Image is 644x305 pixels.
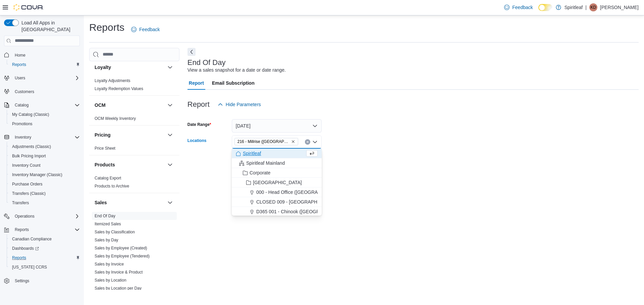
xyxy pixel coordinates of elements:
span: Sales by Classification [95,229,135,235]
a: Transfers (Classic) [9,189,48,198]
a: Feedback [128,23,162,36]
button: Products [166,161,174,169]
nav: Complex example [4,48,80,303]
button: Spiritleaf [232,149,322,158]
span: End Of Day [95,213,115,219]
span: Reports [15,227,29,232]
h3: Pricing [95,132,110,138]
span: Adjustments (Classic) [9,143,80,151]
span: Itemized Sales [95,221,121,227]
span: Sales by Employee (Created) [95,245,147,251]
span: Transfers (Classic) [9,189,80,198]
span: Operations [12,212,80,220]
span: Sales by Employee (Tendered) [95,253,150,259]
span: Home [12,51,80,59]
a: Sales by Day [95,238,118,242]
span: Feedback [139,26,160,33]
div: Loyalty [89,77,179,95]
button: Transfers (Classic) [7,189,83,198]
button: Products [95,161,165,168]
button: Corporate [232,168,322,178]
a: Canadian Compliance [9,235,54,243]
span: Inventory Manager (Classic) [9,171,80,179]
span: KD [591,3,596,11]
a: Promotions [9,120,35,128]
span: Sales by Day [95,237,118,243]
h3: Products [95,161,115,168]
p: [PERSON_NAME] [600,3,639,11]
span: Transfers [12,200,29,206]
span: Loyalty Adjustments [95,78,130,83]
h1: Reports [89,21,124,34]
button: Loyalty [95,64,165,71]
div: OCM [89,115,179,125]
span: My Catalog (Classic) [12,112,49,117]
span: CLOSED 009 - [GEOGRAPHIC_DATA]. [256,199,339,205]
a: Transfers [9,199,32,207]
button: 000 - Head Office ([GEOGRAPHIC_DATA]) [232,187,322,197]
button: Remove 216 - Millrise (Calgary) from selection in this group [291,140,295,144]
a: My Catalog (Classic) [9,110,52,119]
span: Purchase Orders [12,181,43,187]
span: Hide Parameters [226,101,261,108]
button: Inventory Manager (Classic) [7,170,83,179]
div: Pricing [89,144,179,155]
span: Corporate [250,169,270,176]
input: Dark Mode [538,4,552,11]
h3: OCM [95,102,106,108]
button: Sales [166,199,174,207]
div: Products [89,174,179,193]
span: Reports [12,62,26,67]
button: Home [1,50,83,60]
span: Canadian Compliance [12,236,52,242]
span: Promotions [12,121,33,127]
a: Reports [9,254,29,262]
button: Adjustments (Classic) [7,142,83,151]
a: Sales by Employee (Created) [95,246,147,250]
span: Reports [9,254,80,262]
a: [US_STATE] CCRS [9,263,50,271]
button: Reports [12,226,32,234]
a: Home [12,51,28,59]
button: Users [12,74,28,82]
a: OCM Weekly Inventory [95,116,136,121]
p: | [585,3,587,11]
a: Bulk Pricing Import [9,152,49,160]
span: Catalog [15,102,29,108]
a: Products to Archive [95,184,129,188]
a: Customers [12,88,37,96]
a: Reports [9,61,29,69]
button: Catalog [1,100,83,110]
a: End Of Day [95,214,115,218]
span: Inventory Count [12,163,41,168]
button: [GEOGRAPHIC_DATA] [232,178,322,187]
button: D365 001 - Chinook ([GEOGRAPHIC_DATA]) [232,207,322,217]
button: Pricing [95,132,165,138]
a: Sales by Invoice [95,262,124,266]
span: Sales by Location [95,278,126,283]
button: Spiritleaf Mainland [232,158,322,168]
span: Loyalty Redemption Values [95,86,143,91]
a: Dashboards [7,244,83,253]
span: Catalog Export [95,175,121,181]
label: Locations [187,138,207,143]
span: Settings [15,278,29,284]
span: Dashboards [9,244,80,252]
a: Adjustments (Classic) [9,143,54,151]
button: Inventory [12,133,34,141]
span: Catalog [12,101,80,109]
span: Sales by Location per Day [95,286,142,291]
a: Inventory Manager (Classic) [9,171,65,179]
span: Inventory Manager (Classic) [12,172,62,177]
button: Operations [12,212,37,220]
span: Inventory [15,135,31,140]
a: Sales by Employee (Tendered) [95,254,150,258]
a: Sales by Invoice & Product [95,270,143,275]
label: Date Range [187,122,211,127]
button: Close list of options [312,139,318,145]
button: Purchase Orders [7,179,83,189]
span: Inventory Count [9,161,80,169]
a: Feedback [501,1,535,14]
span: [GEOGRAPHIC_DATA] [253,179,302,186]
span: Load All Apps in [GEOGRAPHIC_DATA] [19,19,80,33]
